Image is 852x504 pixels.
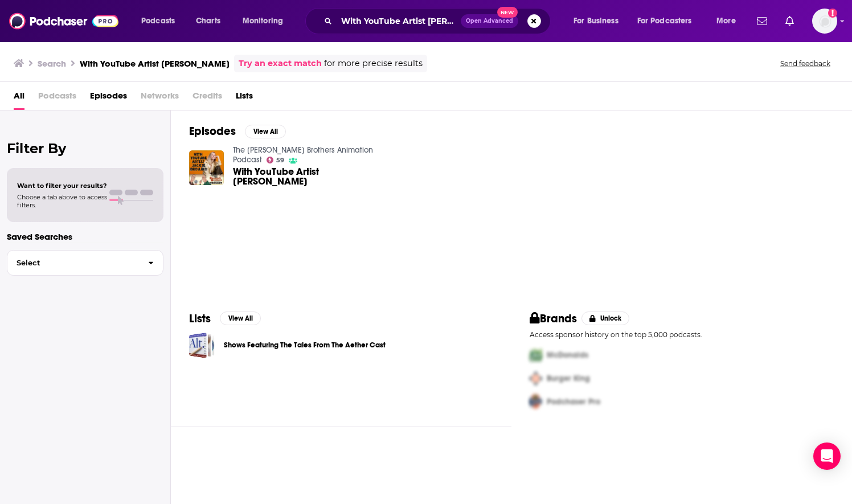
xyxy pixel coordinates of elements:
[276,158,284,163] span: 59
[812,9,837,34] span: Logged in as nwierenga
[239,57,322,70] a: Try an exact match
[547,397,600,407] span: Podchaser Pro
[243,13,283,29] span: Monitoring
[7,259,139,267] span: Select
[812,9,837,34] button: Show profile menu
[14,87,24,110] a: All
[90,87,127,110] a: Episodes
[530,312,577,326] h2: Brands
[637,13,692,29] span: For Podcasters
[530,330,834,339] p: Access sponsor history on the top 5,000 podcasts.
[812,9,837,34] img: User Profile
[781,11,798,31] a: Show notifications dropdown
[141,13,175,29] span: Podcasts
[777,59,834,68] button: Send feedback
[38,58,66,69] h3: Search
[466,18,513,24] span: Open Advanced
[566,12,633,30] button: open menu
[525,390,547,413] img: Third Pro Logo
[547,350,588,360] span: McDonalds
[189,333,215,358] a: Shows Featuring The Tales From The Aether Cast
[813,442,841,470] div: Open Intercom Messenger
[581,312,630,325] button: Unlock
[224,339,386,351] a: Shows Featuring The Tales From The Aether Cast
[141,87,179,110] span: Networks
[189,150,224,185] img: With YouTube Artist Jackie Droujko
[220,312,261,325] button: View All
[7,250,163,276] button: Select
[236,87,253,110] a: Lists
[196,13,220,29] span: Charts
[17,182,107,190] span: Want to filter your results?
[189,312,261,326] a: ListsView All
[233,167,395,186] span: With YouTube Artist [PERSON_NAME]
[828,9,837,18] svg: Add a profile image
[192,87,222,110] span: Credits
[7,140,163,157] h2: Filter By
[7,231,163,242] p: Saved Searches
[630,12,708,30] button: open menu
[267,157,285,163] a: 59
[547,374,590,383] span: Burger King
[233,167,395,186] a: With YouTube Artist Jackie Droujko
[708,12,750,30] button: open menu
[324,57,423,70] span: for more precise results
[189,12,227,30] a: Charts
[133,12,190,30] button: open menu
[189,124,236,138] h2: Episodes
[461,14,518,28] button: Open AdvancedNew
[574,13,618,29] span: For Business
[189,312,211,326] h2: Lists
[9,10,118,32] img: Podchaser - Follow, Share and Rate Podcasts
[17,193,107,209] span: Choose a tab above to access filters.
[189,124,286,138] a: EpisodesView All
[525,343,547,367] img: First Pro Logo
[316,8,562,34] div: Search podcasts, credits, & more...
[80,58,230,69] h3: With YouTube Artist [PERSON_NAME]
[235,12,298,30] button: open menu
[525,367,547,390] img: Second Pro Logo
[752,11,772,31] a: Show notifications dropdown
[337,12,461,30] input: Search podcasts, credits, & more...
[38,87,76,110] span: Podcasts
[245,125,286,138] button: View All
[497,7,518,18] span: New
[716,13,736,29] span: More
[233,145,373,165] a: The Bancroft Brothers Animation Podcast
